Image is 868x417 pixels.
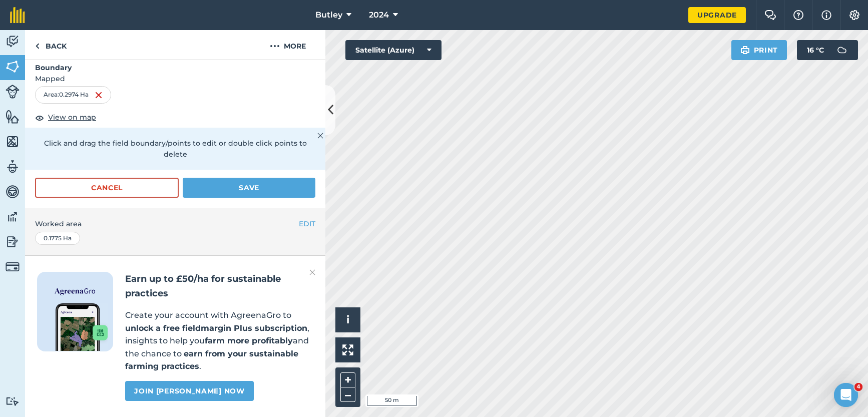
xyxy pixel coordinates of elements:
[10,7,25,23] img: fieldmargin Logo
[688,7,746,23] a: Upgrade
[6,396,20,406] img: svg+xml;base64,PD94bWwgdmVyc2lvbj0iMS4wIiBlbmNvZGluZz0idXRmLTgiPz4KPCEtLSBHZW5lcmF0b3I6IEFkb2JlIE...
[56,303,108,351] img: Screenshot of the Gro app
[125,309,313,373] p: Create your account with AgreenaGro to , insights to help you and the chance to .
[834,383,858,407] iframe: Intercom live chat
[340,387,355,402] button: –
[125,323,307,333] strong: unlock a free fieldmargin Plus subscription
[6,59,20,74] img: svg+xml;base64,PHN2ZyB4bWxucz0iaHR0cDovL3d3dy53My5vcmcvMjAwMC9zdmciIHdpZHRoPSI1NiIgaGVpZ2h0PSI2MC...
[35,112,44,124] img: svg+xml;base64,PHN2ZyB4bWxucz0iaHR0cDovL3d3dy53My5vcmcvMjAwMC9zdmciIHdpZHRoPSIxOCIgaGVpZ2h0PSIyNC...
[6,85,20,99] img: svg+xml;base64,PD94bWwgdmVyc2lvbj0iMS4wIiBlbmNvZGluZz0idXRmLTgiPz4KPCEtLSBHZW5lcmF0b3I6IEFkb2JlIE...
[95,89,103,101] img: svg+xml;base64,PHN2ZyB4bWxucz0iaHR0cDovL3d3dy53My5vcmcvMjAwMC9zdmciIHdpZHRoPSIxNiIgaGVpZ2h0PSIyNC...
[35,86,111,103] div: Area : 0.2974 Ha
[6,209,20,224] img: svg+xml;base64,PD94bWwgdmVyc2lvbj0iMS4wIiBlbmNvZGluZz0idXRmLTgiPz4KPCEtLSBHZW5lcmF0b3I6IEFkb2JlIE...
[309,266,315,278] img: svg+xml;base64,PHN2ZyB4bWxucz0iaHR0cDovL3d3dy53My5vcmcvMjAwMC9zdmciIHdpZHRoPSIyMiIgaGVpZ2h0PSIzMC...
[125,381,253,401] a: Join [PERSON_NAME] now
[35,138,315,160] p: Click and drag the field boundary/points to edit or double click points to delete
[25,73,325,84] span: Mapped
[25,52,325,73] h4: Boundary
[35,40,40,52] img: svg+xml;base64,PHN2ZyB4bWxucz0iaHR0cDovL3d3dy53My5vcmcvMjAwMC9zdmciIHdpZHRoPSI5IiBoZWlnaHQ9IjI0Ii...
[797,40,858,60] button: 16 °C
[48,112,96,123] span: View on map
[125,349,298,371] strong: earn from your sustainable farming practices
[35,232,80,245] div: 0.1775 Ha
[317,130,323,142] img: svg+xml;base64,PHN2ZyB4bWxucz0iaHR0cDovL3d3dy53My5vcmcvMjAwMC9zdmciIHdpZHRoPSIyMiIgaGVpZ2h0PSIzMC...
[848,10,860,20] img: A cog icon
[764,10,776,20] img: Two speech bubbles overlapping with the left bubble in the forefront
[821,9,831,21] img: svg+xml;base64,PHN2ZyB4bWxucz0iaHR0cDovL3d3dy53My5vcmcvMjAwMC9zdmciIHdpZHRoPSIxNyIgaGVpZ2h0PSIxNy...
[250,30,325,60] button: More
[270,40,280,52] img: svg+xml;base64,PHN2ZyB4bWxucz0iaHR0cDovL3d3dy53My5vcmcvMjAwMC9zdmciIHdpZHRoPSIyMCIgaGVpZ2h0PSIyNC...
[342,344,353,355] img: Four arrows, one pointing top left, one top right, one bottom right and the last bottom left
[205,336,293,345] strong: farm more profitably
[299,218,315,229] button: EDIT
[346,313,349,326] span: i
[6,109,20,124] img: svg+xml;base64,PHN2ZyB4bWxucz0iaHR0cDovL3d3dy53My5vcmcvMjAwMC9zdmciIHdpZHRoPSI1NiIgaGVpZ2h0PSI2MC...
[35,178,179,198] button: Cancel
[315,9,342,21] span: Butley
[340,372,355,387] button: +
[832,40,852,60] img: svg+xml;base64,PD94bWwgdmVyc2lvbj0iMS4wIiBlbmNvZGluZz0idXRmLTgiPz4KPCEtLSBHZW5lcmF0b3I6IEFkb2JlIE...
[6,34,20,49] img: svg+xml;base64,PD94bWwgdmVyc2lvbj0iMS4wIiBlbmNvZGluZz0idXRmLTgiPz4KPCEtLSBHZW5lcmF0b3I6IEFkb2JlIE...
[6,234,20,249] img: svg+xml;base64,PD94bWwgdmVyc2lvbj0iMS4wIiBlbmNvZGluZz0idXRmLTgiPz4KPCEtLSBHZW5lcmF0b3I6IEFkb2JlIE...
[183,178,315,198] button: Save
[35,218,315,229] span: Worked area
[6,260,20,274] img: svg+xml;base64,PD94bWwgdmVyc2lvbj0iMS4wIiBlbmNvZGluZz0idXRmLTgiPz4KPCEtLSBHZW5lcmF0b3I6IEFkb2JlIE...
[731,40,787,60] button: Print
[6,159,20,174] img: svg+xml;base64,PD94bWwgdmVyc2lvbj0iMS4wIiBlbmNvZGluZz0idXRmLTgiPz4KPCEtLSBHZW5lcmF0b3I6IEFkb2JlIE...
[345,40,442,60] button: Satellite (Azure)
[6,184,20,199] img: svg+xml;base64,PD94bWwgdmVyc2lvbj0iMS4wIiBlbmNvZGluZz0idXRmLTgiPz4KPCEtLSBHZW5lcmF0b3I6IEFkb2JlIE...
[854,383,862,391] span: 4
[740,44,750,56] img: svg+xml;base64,PHN2ZyB4bWxucz0iaHR0cDovL3d3dy53My5vcmcvMjAwMC9zdmciIHdpZHRoPSIxOSIgaGVpZ2h0PSIyNC...
[35,112,96,124] button: View on map
[6,134,20,149] img: svg+xml;base64,PHN2ZyB4bWxucz0iaHR0cDovL3d3dy53My5vcmcvMjAwMC9zdmciIHdpZHRoPSI1NiIgaGVpZ2h0PSI2MC...
[25,30,77,60] a: Back
[807,40,824,60] span: 16 ° C
[125,272,313,301] h2: Earn up to £50/ha for sustainable practices
[369,9,389,21] span: 2024
[335,307,360,332] button: i
[792,10,804,20] img: A question mark icon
